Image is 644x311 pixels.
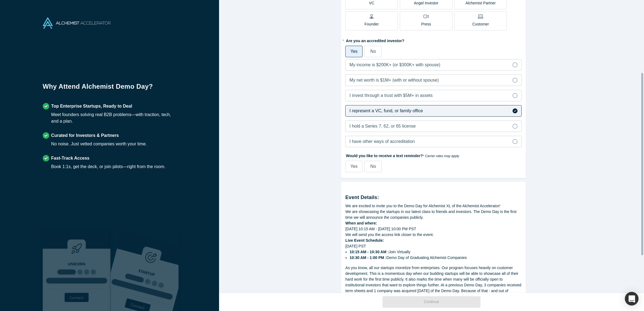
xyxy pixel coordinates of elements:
div: We are excited to invite you to the Demo Day for Alchemist XL of the Alchemist Accelerator! [345,203,522,209]
span: I hold a Series 7, 62, or 65 license [349,124,416,128]
span: I invest through a trust with $5M+ in assets [349,93,433,98]
label: Would you like to receive a text reminder? [345,151,522,159]
span: No [370,164,376,169]
p: VC [369,0,374,6]
span: I represent a VC, fund, or family office [349,108,423,113]
span: Yes [350,164,358,169]
div: As you know, all our startups monetize from enterprises. Our program focuses heavily on customer ... [345,265,522,305]
div: We are showcasing the startups in our latest class to friends and investors. The Demo Day is the ... [345,209,522,220]
strong: Top Enterprise Startups, Ready to Deal [51,104,132,108]
img: Prism AI [111,230,179,311]
div: Meet founders solving real B2B problems—with traction, tech, and a plan. [51,111,176,125]
strong: 10:30 AM - 1:00 PM : [350,255,387,260]
strong: Fast-Track Access [51,156,90,160]
strong: When and where: [345,221,377,225]
p: Press [421,21,431,27]
p: Founder [364,21,379,27]
p: Customer [472,21,489,27]
h1: Why Attend Alchemist Demo Day? [43,82,176,95]
li: Join Virtually [350,249,522,255]
strong: Event Details: [345,195,379,200]
span: My net worth is $1M+ (with or without spouse) [349,78,439,82]
img: Robust Technologies [43,230,111,311]
li: Demo Day of Graduating Alchemist Companies [350,255,522,261]
em: * Carrier rates may apply [423,154,459,158]
div: Book 1:1s, get the deck, or join pilots—right from the room. [51,163,165,170]
span: I have other ways of accreditation [349,139,415,144]
div: [DATE] PST [345,243,522,261]
strong: Live Event Schedule: [345,238,384,243]
div: We will send you the access link closer to the event. [345,232,522,238]
img: Alchemist Accelerator Logo [43,17,111,29]
p: Angel Investor [414,0,439,6]
p: Alchemist Partner [465,0,496,6]
div: [DATE] 10:15 AM - [DATE] 10:00 PM PST [345,226,522,232]
strong: Curated for Investors & Partners [51,133,119,138]
button: Continue [383,296,481,308]
span: Yes [350,49,358,54]
span: My income is $200K+ (or $300K+ with spouse) [349,62,440,67]
label: Are you an accredited investor? [345,36,522,44]
span: No [370,49,376,54]
strong: 10:15 AM - 10:30 AM : [350,250,389,254]
div: No noise. Just vetted companies worth your time. [51,141,147,147]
